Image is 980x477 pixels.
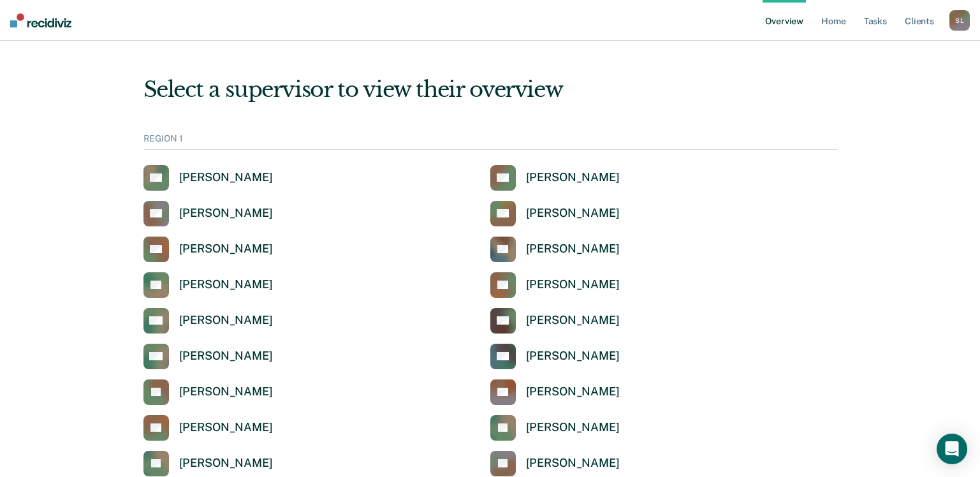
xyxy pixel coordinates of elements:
img: Recidiviz [10,13,71,27]
a: [PERSON_NAME] [143,308,273,334]
a: [PERSON_NAME] [490,165,620,191]
a: [PERSON_NAME] [143,415,273,441]
a: [PERSON_NAME] [143,165,273,191]
div: [PERSON_NAME] [179,349,273,363]
div: S L [949,10,970,31]
a: [PERSON_NAME] [490,344,620,369]
a: [PERSON_NAME] [490,379,620,405]
div: [PERSON_NAME] [526,277,620,292]
a: [PERSON_NAME] [490,415,620,441]
a: [PERSON_NAME] [490,237,620,262]
div: [PERSON_NAME] [179,242,273,256]
button: SL [949,10,970,31]
a: [PERSON_NAME] [143,451,273,476]
div: [PERSON_NAME] [526,170,620,185]
div: Select a supervisor to view their overview [143,77,837,103]
div: [PERSON_NAME] [179,385,273,399]
a: [PERSON_NAME] [490,201,620,226]
div: [PERSON_NAME] [179,313,273,328]
a: [PERSON_NAME] [490,308,620,334]
div: [PERSON_NAME] [526,456,620,471]
div: [PERSON_NAME] [179,277,273,292]
div: REGION 1 [143,133,837,150]
div: [PERSON_NAME] [526,313,620,328]
a: [PERSON_NAME] [490,272,620,298]
div: [PERSON_NAME] [179,456,273,471]
div: [PERSON_NAME] [526,349,620,363]
div: [PERSON_NAME] [526,385,620,399]
a: [PERSON_NAME] [143,344,273,369]
a: [PERSON_NAME] [490,451,620,476]
a: [PERSON_NAME] [143,237,273,262]
a: [PERSON_NAME] [143,379,273,405]
a: [PERSON_NAME] [143,201,273,226]
div: Open Intercom Messenger [937,434,967,464]
div: [PERSON_NAME] [179,420,273,435]
a: [PERSON_NAME] [143,272,273,298]
div: [PERSON_NAME] [179,206,273,221]
div: [PERSON_NAME] [526,242,620,256]
div: [PERSON_NAME] [526,420,620,435]
div: [PERSON_NAME] [179,170,273,185]
div: [PERSON_NAME] [526,206,620,221]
